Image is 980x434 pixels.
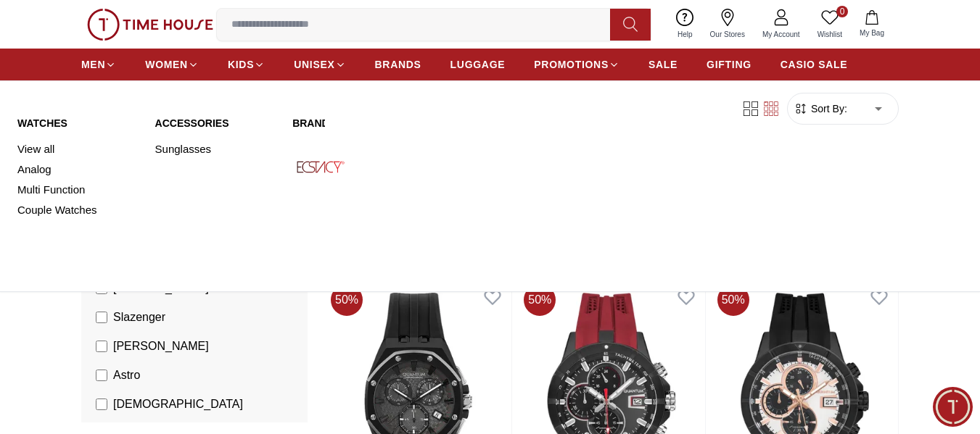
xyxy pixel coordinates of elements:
a: 0Wishlist [809,6,851,43]
span: Conversation [181,369,247,380]
a: Couple Watches [17,200,138,220]
span: [DEMOGRAPHIC_DATA] [113,396,243,413]
div: Find your dream watch—experts ready to assist! [18,187,272,217]
a: KIDS [228,51,265,78]
div: Chat Widget [933,387,973,427]
a: Brands [292,116,550,130]
input: [PERSON_NAME] [96,341,107,352]
a: WOMEN [145,51,199,78]
span: Astro [113,367,140,384]
span: Home [58,369,88,380]
span: 50 % [524,284,556,316]
img: Quantum [292,206,348,262]
div: Conversation [144,337,285,385]
img: ... [87,9,213,41]
span: GIFTING [707,57,752,72]
input: Slazenger [96,312,107,323]
span: BRANDS [375,57,421,72]
a: Our Stores [701,6,754,43]
span: WOMEN [145,57,188,72]
button: My Bag [851,7,893,41]
span: CASIO SALE [781,57,848,72]
span: Our Stores [704,29,751,40]
span: Chat with us now [67,255,247,274]
div: Chat with us now [18,235,272,293]
span: 50 % [717,284,749,316]
a: GIFTING [707,51,752,78]
span: Wishlist [812,29,848,40]
span: Sort By: [808,101,847,116]
input: [DEMOGRAPHIC_DATA] [96,398,107,410]
a: View all [17,139,138,159]
img: Tornado [494,139,550,195]
a: Help [669,6,701,43]
img: Lee Cooper [360,139,416,195]
a: Accessories [155,116,276,130]
span: UNISEX [294,57,334,72]
span: PROMOTIONS [534,57,609,72]
input: Astro [96,370,107,381]
a: SALE [648,51,678,78]
div: Home [5,337,141,385]
img: Company logo [20,19,48,48]
span: LUGGAGE [450,57,506,72]
img: Kenneth Scott [427,139,483,195]
a: BRANDS [375,51,421,78]
a: UNISEX [294,51,345,78]
a: LUGGAGE [450,51,506,78]
a: Sunglasses [155,139,276,159]
a: Watches [17,116,138,130]
span: My Account [757,29,806,40]
span: KIDS [228,57,254,72]
a: CASIO SALE [781,51,848,78]
span: My Bag [854,28,890,38]
span: MEN [81,57,105,72]
a: Multi Function [17,180,138,200]
span: SALE [648,57,678,72]
span: Slazenger [113,309,165,326]
div: Timehousecompany [18,125,272,180]
span: 0 [836,6,848,17]
span: Help [672,29,699,40]
img: Ecstacy [292,139,348,195]
a: PROMOTIONS [534,51,619,78]
a: Analog [17,159,138,180]
button: Sort By: [794,101,847,116]
span: [PERSON_NAME] [113,338,209,355]
span: 50 % [331,284,363,316]
a: MEN [81,51,116,78]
